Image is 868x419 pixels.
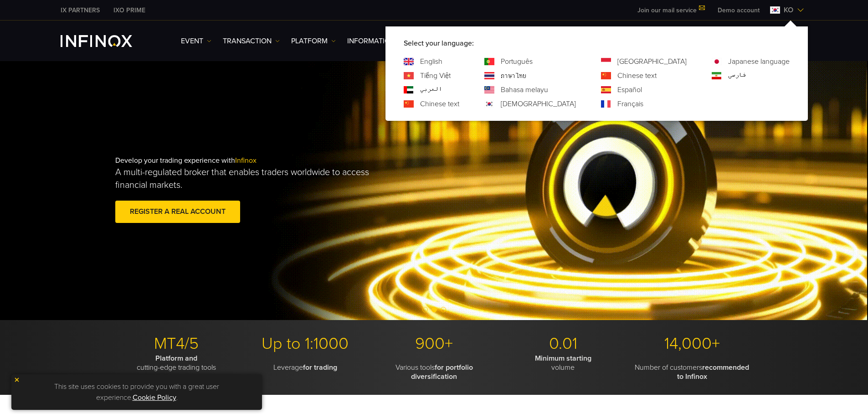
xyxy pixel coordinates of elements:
font: platform [291,36,328,46]
font: Español [617,85,642,94]
font: event [181,36,203,46]
font: 0.01 [549,334,577,353]
font: Number of customers [635,363,702,372]
font: [GEOGRAPHIC_DATA] [617,57,687,66]
font: Português [501,57,533,66]
font: Bahasa melayu [501,85,548,94]
font: 900+ [415,334,453,353]
font: Up to 1:1000 [262,334,349,353]
font: [DEMOGRAPHIC_DATA] [501,99,576,109]
font: MT4/5 [154,334,199,353]
font: This site uses cookies to provide you with a great user experience. [54,382,219,402]
font: Demo account [718,6,760,14]
a: Language [728,56,790,67]
a: transaction [223,36,280,47]
font: ภาษาไทย [501,71,526,80]
font: recommended to Infinox [677,363,750,381]
font: العربي [420,85,442,94]
font: Platform and [155,354,197,363]
font: Tiếng Việt [420,71,451,80]
a: Join our mail service [631,6,711,14]
a: INFINOX Logo [61,35,154,47]
font: . [176,393,178,402]
a: Language [501,84,548,95]
a: Language [420,98,459,109]
font: 14,000+ [664,334,720,353]
a: event [181,36,211,47]
a: Language [617,56,687,67]
a: Language [420,84,442,95]
span: Go to slide 2 [431,307,437,312]
a: INFINOX [54,5,107,15]
font: Chinese text [617,71,657,80]
a: Language [420,56,442,67]
font: Select your language: [404,39,474,48]
font: Minimum starting [535,354,591,363]
font: Français [617,99,643,109]
a: Language [420,70,451,81]
font: English [420,57,442,66]
a: Cookie Policy [133,393,176,402]
font: cutting-edge trading tools [137,363,216,372]
font: volume [551,363,575,372]
a: Language [617,84,642,95]
font: فارسی [728,71,746,80]
a: INFINOX [107,5,152,15]
a: Language [728,70,746,81]
font: for trading [303,363,337,372]
font: ko [784,5,793,15]
a: Language [617,70,657,81]
a: INFINOX MENU [711,5,766,15]
a: Language [501,70,526,81]
font: Join our mail service [637,6,697,14]
font: for portfolio diversification [411,363,473,381]
a: Language [501,98,576,109]
font: Infinox [235,156,257,165]
img: yellow close icon [14,377,20,383]
span: Go to slide 3 [441,307,446,312]
a: Language [617,98,643,109]
font: Various tools [395,363,435,372]
font: Leverage [273,363,303,372]
a: information [347,36,403,47]
font: Register a real account [130,207,226,216]
a: platform [291,36,336,47]
a: Register a real account [115,201,240,223]
font: information [347,36,395,46]
font: Japanese language [728,57,790,66]
font: Chinese text [420,99,459,109]
span: Go to slide 1 [422,307,428,312]
font: A multi-regulated broker that enables traders worldwide to access financial markets. [115,167,369,191]
font: IX PARTNERS [61,6,100,14]
font: transaction [223,36,272,46]
font: Develop your trading experience with [115,156,235,165]
font: IXO PRIME [113,6,145,14]
a: Language [501,56,533,67]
